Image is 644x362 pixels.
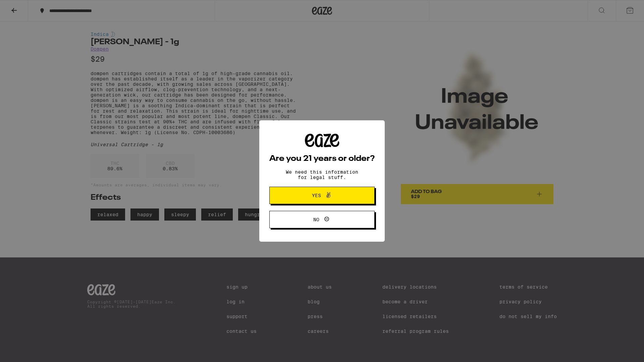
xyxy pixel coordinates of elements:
[269,155,375,163] h2: Are you 21 years or older?
[269,211,375,228] button: No
[312,193,321,198] span: Yes
[313,217,319,222] span: No
[269,187,375,204] button: Yes
[280,169,364,180] p: We need this information for legal stuff.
